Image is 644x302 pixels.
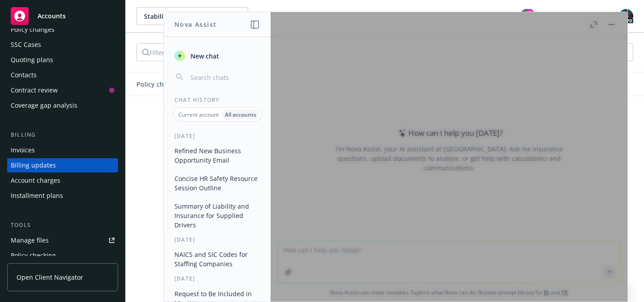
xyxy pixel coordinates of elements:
[11,233,49,247] div: Manage files
[7,221,118,230] div: Tools
[164,275,271,282] div: [DATE]
[11,143,35,157] div: Invoices
[11,38,41,52] div: SSC Cases
[11,189,63,203] div: Installment plans
[7,248,118,263] a: Policy checking
[225,111,256,118] p: All accounts
[142,49,149,56] svg: Search
[7,53,118,67] a: Quoting plans
[7,22,118,37] a: Policy changes
[598,7,616,25] a: Switch app
[171,199,263,232] button: Summary of Liability and Insurance for Supplied Drivers
[189,51,219,61] span: New chat
[7,98,118,113] a: Coverage gap analysis
[164,236,271,243] div: [DATE]
[144,12,221,21] span: Stability HR, Inc.
[11,83,58,97] div: Contract review
[11,158,56,172] div: Billing updates
[7,83,118,97] a: Contract review
[178,111,219,118] p: Current account
[136,80,210,89] div: Policy change
[578,7,596,25] a: Search
[7,130,118,139] div: Billing
[557,7,575,25] a: Report a Bug
[11,68,37,82] div: Contacts
[7,38,118,52] a: SSC Cases
[164,132,271,140] div: [DATE]
[11,98,77,113] div: Coverage gap analysis
[7,233,118,247] a: Manage files
[7,143,118,157] a: Invoices
[174,20,216,29] h1: Nova Assist
[164,96,271,104] div: Chat History
[11,248,56,263] div: Policy checking
[526,9,534,17] div: 1
[171,171,263,195] button: Concise HR Safety Resource Session Outline
[11,53,53,67] div: Quoting plans
[189,71,260,84] input: Search chats
[7,173,118,188] a: Account charges
[149,44,304,61] input: Filter by keyword...
[7,4,118,29] a: Accounts
[171,143,263,168] button: Refined New Business Opportunity Email
[7,189,118,203] a: Installment plans
[17,273,83,282] span: Open Client Navigator
[619,9,633,23] img: photo
[7,68,118,82] a: Contacts
[38,13,66,20] span: Accounts
[7,158,118,172] a: Billing updates
[136,7,248,25] button: Stability HR, Inc.
[171,48,263,64] button: New chat
[537,7,555,25] a: Start snowing
[11,173,60,188] div: Account charges
[171,247,263,271] button: NAICS and SIC Codes for Staffing Companies
[11,22,55,37] div: Policy changes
